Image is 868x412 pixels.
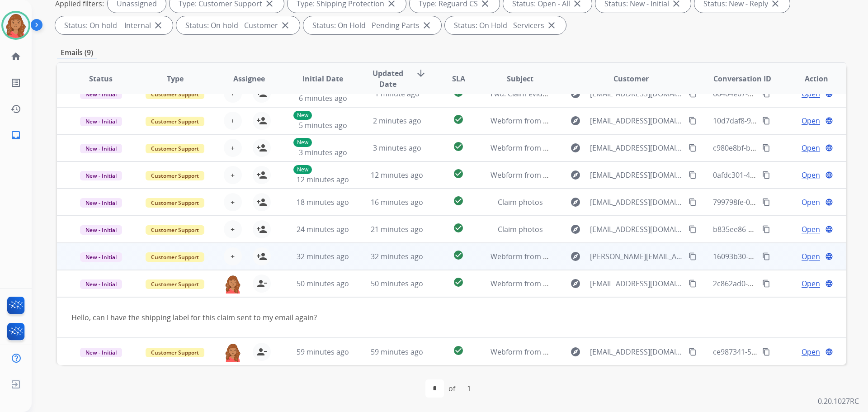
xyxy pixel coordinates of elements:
button: + [224,139,242,157]
span: Open [802,170,820,180]
span: 5 minutes ago [299,120,347,130]
mat-icon: arrow_downward [415,68,426,79]
div: Hello, can I have the shipping label for this claim sent to my email again? [71,312,684,323]
mat-icon: content_copy [689,279,697,288]
mat-icon: person_add [256,115,267,126]
p: New [293,165,312,174]
span: 16 minutes ago [371,197,423,207]
mat-icon: content_copy [762,348,770,356]
mat-icon: check_circle [453,277,464,288]
mat-icon: explore [570,251,581,262]
div: 1 [460,379,478,398]
span: Claim photos [498,197,543,207]
span: 2c862ad0-295a-4c66-bc01-3640737bcd85 [713,279,852,289]
mat-icon: language [825,279,833,288]
span: 59 minutes ago [371,347,423,357]
mat-icon: person_add [256,170,267,180]
p: 0.20.1027RC [818,396,859,407]
p: New [293,138,312,147]
mat-icon: explore [570,346,581,357]
mat-icon: content_copy [689,171,697,179]
mat-icon: check_circle [453,345,464,356]
button: + [224,247,242,265]
mat-icon: explore [570,115,581,126]
mat-icon: person_add [256,142,267,153]
span: 12 minutes ago [371,170,423,180]
mat-icon: history [10,104,21,114]
span: New - Initial [80,117,122,126]
span: 3 minutes ago [299,147,347,157]
span: ce987341-581e-44c1-b5ee-ef614b95dc2d [713,347,851,357]
span: Open [802,278,820,289]
span: [EMAIL_ADDRESS][DOMAIN_NAME] [590,115,683,126]
mat-icon: close [421,20,432,31]
span: Customer [613,73,649,84]
button: + [224,112,242,130]
span: + [231,197,235,208]
span: + [231,224,235,235]
span: Webform from [EMAIL_ADDRESS][DOMAIN_NAME] on [DATE] [491,347,695,357]
span: + [231,251,235,262]
span: SLA [452,73,465,84]
mat-icon: content_copy [762,144,770,152]
mat-icon: content_copy [689,198,697,206]
span: Customer Support [146,144,204,153]
span: 0afdc301-444c-4aad-8173-4a0ce285b9e4 [713,170,850,180]
mat-icon: check_circle [453,141,464,152]
mat-icon: close [153,20,164,31]
mat-icon: person_add [256,197,267,208]
span: + [231,142,235,153]
span: Webform from [EMAIL_ADDRESS][DOMAIN_NAME] on [DATE] [491,279,695,289]
span: Customer Support [146,117,204,126]
span: 50 minutes ago [297,279,349,289]
mat-icon: content_copy [762,198,770,206]
span: 50 minutes ago [371,279,423,289]
mat-icon: inbox [10,130,21,141]
span: 10d7daf8-990a-4c75-b396-02bde01d79ab [713,116,853,126]
span: Customer Support [146,348,204,357]
span: Claim photos [498,224,543,234]
span: c980e8bf-be1b-418c-868d-804426736d81 [713,143,852,153]
span: Initial Date [302,73,343,84]
mat-icon: content_copy [762,225,770,233]
mat-icon: person_remove [256,346,267,357]
span: Open [802,115,820,126]
p: Emails (9) [57,47,97,58]
span: Open [802,346,820,357]
mat-icon: explore [570,142,581,153]
span: 16093b30-759a-4221-9163-013939169e19 [713,251,853,261]
span: [EMAIL_ADDRESS][DOMAIN_NAME] [590,197,683,208]
mat-icon: language [825,348,833,356]
mat-icon: content_copy [689,252,697,260]
span: Customer Support [146,198,204,208]
mat-icon: person_add [256,224,267,235]
div: Status: On-hold - Customer [176,16,300,34]
mat-icon: content_copy [689,117,697,125]
mat-icon: person_remove [256,278,267,289]
span: Status [89,73,113,84]
mat-icon: explore [570,197,581,208]
span: Webform from [EMAIL_ADDRESS][DOMAIN_NAME] on [DATE] [491,143,695,153]
span: 18 minutes ago [297,197,349,207]
mat-icon: language [825,252,833,260]
img: agent-avatar [224,275,242,294]
mat-icon: list_alt [10,77,21,88]
mat-icon: check_circle [453,168,464,179]
mat-icon: content_copy [762,252,770,260]
span: Webform from [EMAIL_ADDRESS][DOMAIN_NAME] on [DATE] [491,170,695,180]
mat-icon: check_circle [453,223,464,233]
mat-icon: person_add [256,251,267,262]
mat-icon: close [546,20,557,31]
span: 32 minutes ago [297,251,349,261]
mat-icon: content_copy [689,225,697,233]
button: + [224,220,242,238]
span: 2 minutes ago [373,116,421,126]
mat-icon: language [825,225,833,233]
span: Subject [507,73,533,84]
img: avatar [3,13,28,38]
span: [PERSON_NAME][EMAIL_ADDRESS][DOMAIN_NAME] [590,251,683,262]
img: agent-avatar [224,343,242,362]
span: + [231,170,235,180]
span: Type [167,73,184,84]
div: of [448,383,455,394]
